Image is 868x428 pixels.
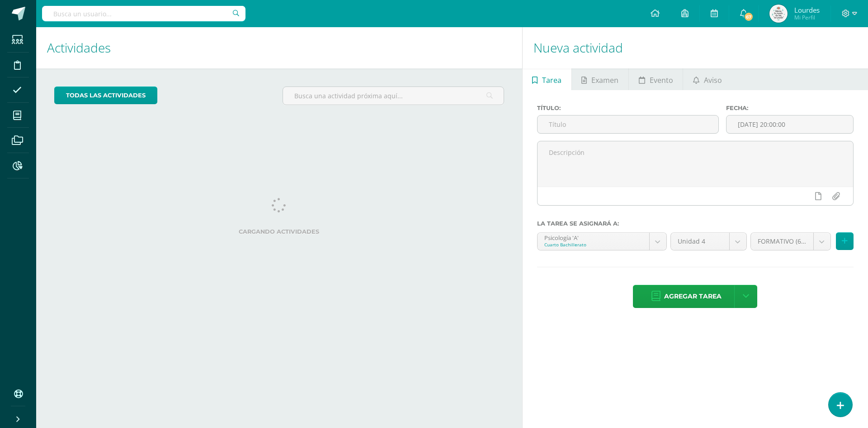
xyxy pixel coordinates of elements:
[726,105,854,111] label: Fecha:
[726,115,853,133] input: Fecha de entrega
[769,5,788,23] img: 2e90373c1913165f6fa34e04e15cc806.png
[678,233,722,250] span: Unidad 4
[542,69,561,91] span: Tarea
[42,6,245,21] input: Busca un usuario...
[683,68,731,90] a: Aviso
[283,87,503,105] input: Busca una actividad próxima aquí...
[751,233,830,250] a: FORMATIVO (60.0%)
[54,87,157,104] a: todas las Actividades
[544,233,642,241] div: Psicología 'A'
[629,68,683,90] a: Evento
[537,105,719,111] label: Título:
[533,27,857,68] h1: Nueva actividad
[591,69,618,91] span: Examen
[538,233,666,250] a: Psicología 'A'Cuarto Bachillerato
[758,233,807,250] span: FORMATIVO (60.0%)
[47,27,511,68] h1: Actividades
[664,285,722,308] span: Agregar tarea
[794,14,820,21] span: Mi Perfil
[704,69,722,91] span: Aviso
[671,233,746,250] a: Unidad 4
[544,241,642,248] div: Cuarto Bachillerato
[572,68,628,90] a: Examen
[650,69,673,91] span: Evento
[54,228,504,235] label: Cargando actividades
[523,68,571,90] a: Tarea
[744,12,754,22] span: 67
[538,115,718,133] input: Título
[537,220,854,227] label: La tarea se asignará a:
[794,5,820,14] span: Lourdes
